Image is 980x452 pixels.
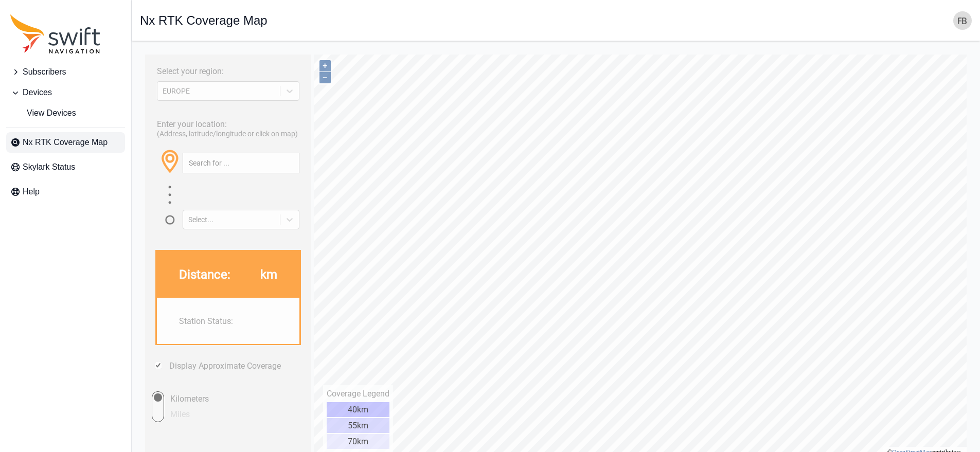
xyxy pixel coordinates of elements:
[23,161,75,173] span: Skylark Status
[187,385,250,400] div: 70km
[6,103,125,123] a: View Devices
[23,86,52,99] span: Devices
[6,132,125,153] a: Nx RTK Coverage Map
[953,11,972,30] img: user photo
[187,353,250,368] div: 40km
[23,66,66,78] span: Subscribers
[747,399,823,406] li: © contributors.
[23,186,40,198] span: Help
[187,339,250,349] div: Coverage Legend
[140,14,268,27] h1: Nx RTK Coverage Map
[23,136,108,149] span: Nx RTK Coverage Map
[6,82,125,103] button: Devices
[10,107,76,119] span: View Devices
[187,369,250,384] div: 55km
[6,62,125,82] button: Subscribers
[752,399,791,406] a: OpenStreetMap
[6,182,125,202] a: Help
[6,157,125,177] a: Skylark Status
